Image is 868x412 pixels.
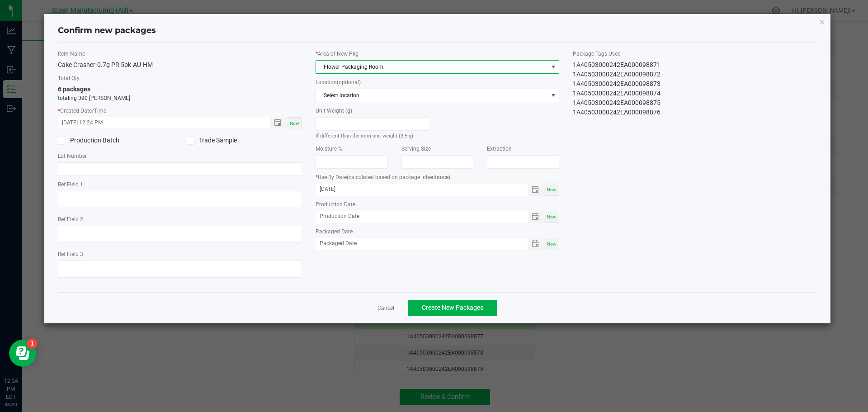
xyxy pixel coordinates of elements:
[573,70,817,79] div: 1A40503000242EA000098872
[58,107,302,115] label: Created Date/Time
[422,304,483,311] span: Create New Packages
[337,79,361,85] span: (optional)
[573,79,817,89] div: 1A40503000242EA000098873
[9,340,36,367] iframe: Resource center
[316,78,560,86] label: Location
[487,145,559,153] label: Extraction
[377,304,394,312] a: Cancel
[573,50,817,58] label: Package Tags Used
[58,152,302,160] label: Lot Number
[573,89,817,98] div: 1A40503000242EA000098874
[58,117,260,128] input: Created Datetime
[573,98,817,108] div: 1A40503000242EA000098875
[401,145,474,153] label: Serving Size
[316,173,560,181] label: Use By Date
[547,187,557,192] span: Now
[316,184,518,195] input: Use By Date
[547,242,557,246] span: Now
[58,60,302,70] div: Cake Crasher-0.7g PR 5pk-AU-HM
[316,133,413,139] small: If different than the item unit weight (3.5 g)
[316,238,518,249] input: Packaged Date
[316,227,560,236] label: Packaged Date
[316,61,548,73] span: Flower Packaging Room
[573,60,817,70] div: 1A40503000242EA000098871
[27,338,38,349] iframe: Resource center unread badge
[58,74,302,82] label: Total Qty
[58,50,302,58] label: Item Name
[316,50,560,58] label: Area of New Pkg
[573,108,817,117] div: 1A40503000242EA000098876
[58,180,302,189] label: Ref Field 1
[270,117,288,128] span: Toggle popup
[58,25,817,37] h4: Confirm new packages
[528,238,545,250] span: Toggle popup
[290,121,299,126] span: Now
[408,300,497,316] button: Create New Packages
[316,89,548,102] span: Select location
[316,107,431,115] label: Unit Weight (g)
[58,94,302,102] p: totaling 390 [PERSON_NAME]
[316,211,518,222] input: Production Date
[58,85,90,93] span: 6 packages
[316,145,388,153] label: Moisture %
[347,174,450,180] span: (calculated based on package inheritance)
[316,89,560,102] span: NO DATA FOUND
[316,200,560,208] label: Production Date
[58,215,302,223] label: Ref Field 2
[528,184,545,196] span: Toggle popup
[58,250,302,258] label: Ref Field 3
[528,211,545,223] span: Toggle popup
[187,136,302,145] label: Trade Sample
[547,214,557,219] span: Now
[58,136,173,145] label: Production Batch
